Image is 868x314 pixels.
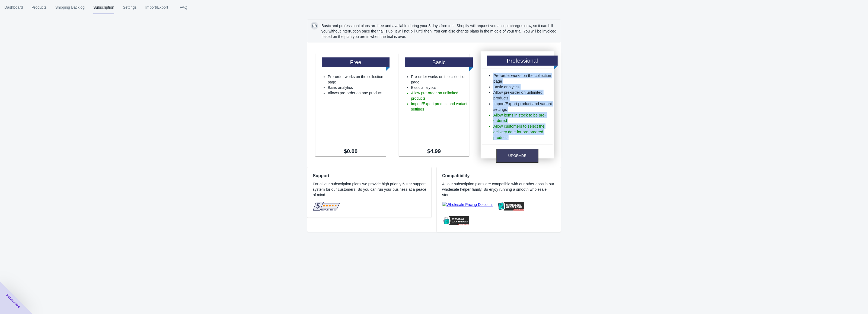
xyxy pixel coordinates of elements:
[328,74,385,85] li: Pre-order works on the collection page
[405,57,473,67] h1: Basic
[493,124,553,140] li: Allow customers to select the delivery date for pre-ordered products
[496,149,538,163] button: Upgrade
[442,181,555,198] p: All our subscription plans are compatible with our other apps in our wholesale helper family. So ...
[321,23,557,39] p: Basic and professional plans are free and available during your 8 days free trial. Shopify will r...
[328,85,385,90] li: Basic analytics
[493,101,553,112] li: Import/Export product and variant settings
[411,90,468,101] li: Allow pre-order on unlimited products
[5,293,21,309] span: Subscribe
[411,101,468,112] li: Import/Export product and variant settings
[493,73,553,84] li: Pre-order works on the collection page
[442,216,469,225] img: Wholesale Lock Manager
[328,90,385,96] li: Allows pre-order on one product
[313,173,430,179] h2: Support
[177,0,190,14] span: FAQ
[55,0,85,14] span: Shipping Backlog
[442,173,555,179] h2: Compatibility
[317,148,385,154] span: $0.00
[145,0,168,14] span: Import/Export
[313,181,430,198] p: For all our subscription plans we provide high priority 5 star support system for our customers. ...
[32,0,47,14] span: Products
[493,84,553,90] li: Basic analytics
[497,202,524,211] img: single page order form
[493,112,553,124] li: Allow items in stock to be pre-ordered
[322,57,390,67] h1: Free
[313,202,340,211] img: 5 star support
[493,90,553,101] li: Allow pre-order on unlimited products
[411,74,468,85] li: Pre-order works on the collection page
[4,0,23,14] span: Dashboard
[400,148,468,154] span: $4.99
[487,56,558,66] h1: Professional
[411,85,468,90] li: Basic analytics
[123,0,137,14] span: Settings
[93,0,114,14] span: Subscription
[442,202,493,207] img: Wholesale Pricing Discount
